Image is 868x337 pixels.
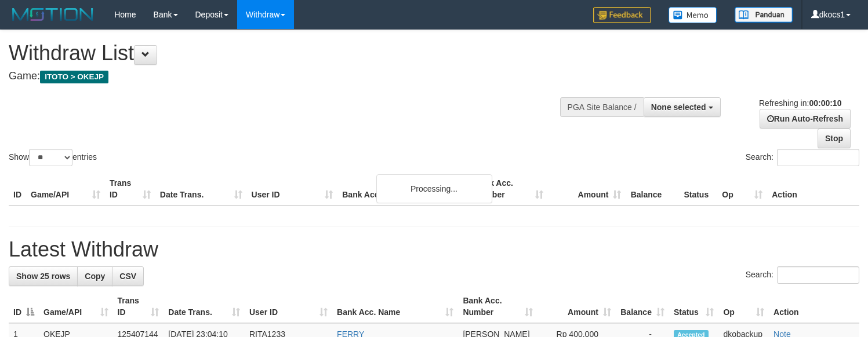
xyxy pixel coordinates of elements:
label: Search: [746,149,859,166]
div: Processing... [376,174,492,203]
span: Copy [85,272,105,281]
span: Show 25 rows [16,272,70,281]
label: Show entries [9,149,97,166]
span: None selected [651,102,706,112]
th: Game/API: activate to sort column ascending [39,290,113,323]
h1: Withdraw List [9,42,567,65]
label: Search: [746,266,859,284]
h1: Latest Withdraw [9,238,859,261]
th: Op [717,173,767,206]
input: Search: [777,266,859,284]
img: MOTION_logo.png [9,6,97,23]
th: Date Trans. [155,173,247,206]
th: Op: activate to sort column ascending [718,290,769,323]
span: CSV [119,272,136,281]
th: ID [9,173,26,206]
h4: Game: [9,71,567,82]
a: Stop [818,129,851,148]
th: User ID [247,173,338,206]
span: ITOTO > OKEJP [40,71,108,83]
img: Feedback.jpg [593,7,651,23]
th: Status [679,173,717,206]
th: Game/API [26,173,105,206]
select: Showentries [29,149,72,166]
th: Balance [626,173,679,206]
a: Show 25 rows [9,266,78,286]
th: Bank Acc. Name [337,173,469,206]
th: User ID: activate to sort column ascending [245,290,332,323]
th: Trans ID: activate to sort column ascending [113,290,164,323]
th: Action [769,290,859,323]
th: Amount [548,173,626,206]
th: Date Trans.: activate to sort column ascending [164,290,245,323]
div: PGA Site Balance / [560,97,644,117]
input: Search: [777,149,859,166]
span: Refreshing in: [759,98,841,108]
th: Trans ID [105,173,155,206]
th: Bank Acc. Number [470,173,548,206]
th: Bank Acc. Number: activate to sort column ascending [458,290,537,323]
a: Run Auto-Refresh [760,109,851,129]
a: CSV [112,266,144,286]
th: Status: activate to sort column ascending [669,290,719,323]
th: Balance: activate to sort column ascending [616,290,669,323]
img: panduan.png [735,7,793,23]
th: Bank Acc. Name: activate to sort column ascending [332,290,458,323]
th: ID: activate to sort column descending [9,290,39,323]
img: Button%20Memo.svg [669,7,717,23]
th: Amount: activate to sort column ascending [537,290,616,323]
button: None selected [644,97,721,117]
a: Copy [77,266,112,286]
strong: 00:00:10 [809,98,841,108]
th: Action [767,173,859,206]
